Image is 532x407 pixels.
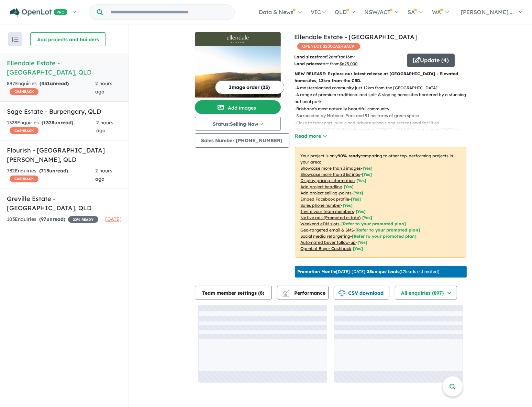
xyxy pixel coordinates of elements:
[295,84,472,91] p: - A masterplanned community just 12km from the [GEOGRAPHIC_DATA]!
[297,43,360,50] span: OPENLOT $ 200 CASHBACK
[260,290,263,296] span: 8
[343,54,356,59] u: 616 m
[195,117,281,131] button: Status:Selling Now
[295,91,472,105] p: - A range of premium traditional and split & sloping homesites bordered by a stunning national park
[301,190,352,195] u: Add project selling-points
[461,9,514,15] span: [PERSON_NAME]....
[295,54,402,60] p: from
[195,32,281,98] a: Ellendale Estate - Upper Kedron LogoEllendale Estate - Upper Kedron
[10,176,38,182] span: CASHBACK
[354,54,356,58] sup: 2
[339,290,345,297] img: download icon
[277,286,329,299] button: Performance
[68,216,98,223] span: 20 % READY
[39,216,65,222] strong: ( unread)
[295,120,472,126] p: - Close to transport, public and private schools and recreational facilities
[7,80,95,96] div: 897 Enquir ies
[195,100,281,114] button: Add images
[295,105,472,112] p: - Brisbane's most naturally beautiful community
[282,290,289,294] img: line-chart.svg
[195,46,281,98] img: Ellendale Estate - Upper Kedron
[96,120,113,134] span: 2 hours ago
[301,215,361,220] u: Native ads (Promoted estate)
[195,133,289,148] button: Sales Number:[PHONE_NUMBER]
[340,61,358,66] u: $ 625,000
[301,196,350,202] u: Embed Facebook profile
[295,33,417,41] a: Ellendale Estate - [GEOGRAPHIC_DATA]
[295,70,466,84] p: NEW RELEASE: Explore our latest release at [GEOGRAPHIC_DATA] - Elevated homesites, 12km from the ...
[95,168,112,182] span: 2 hours ago
[295,112,472,119] p: - Surrounded by National Park and 91 hectares of green space
[352,234,417,239] span: [Refer to your promoted plan]
[298,269,440,275] p: [DATE] - [DATE] - ( 17 leads estimated)
[105,216,122,222] span: [DATE]
[301,234,351,239] u: Social media retargeting
[301,246,352,251] u: OpenLot Buyer Cashback
[295,126,472,140] p: - The [GEOGRAPHIC_DATA] is located at [STREET_ADDRESS] and is open [DATE] to [DATE] 11am - 4pm.
[10,127,38,134] span: CASHBACK
[7,107,122,116] h5: Sage Estate - Burpengary , QLD
[43,120,54,126] span: 1328
[354,190,364,195] span: [ Yes ]
[363,215,373,220] span: [Yes]
[7,58,122,77] h5: Ellendale Estate - [GEOGRAPHIC_DATA] , QLD
[358,240,368,245] span: [Yes]
[343,203,353,208] span: [ Yes ]
[301,209,354,214] u: Invite your team members
[338,153,361,158] b: 90 % ready
[334,286,389,299] button: CSV download
[7,167,95,183] div: 732 Enquir ies
[41,80,50,87] span: 451
[41,168,49,174] span: 715
[301,166,361,171] u: Showcase more than 3 images
[295,54,317,59] b: Land sizes
[301,184,342,189] u: Add project headline
[10,88,38,95] span: CASHBACK
[104,5,233,20] input: Try estate name, suburb, builder or developer
[353,246,363,251] span: [Yes]
[363,166,373,171] span: [ Yes ]
[39,168,68,174] strong: ( unread)
[195,286,272,299] button: Team member settings (8)
[7,146,122,164] h5: Flourish - [GEOGRAPHIC_DATA][PERSON_NAME] , QLD
[295,147,466,258] p: Your project is only comparing to other top-performing projects in your area: - - - - - - - - - -...
[7,119,96,135] div: 1328 Enquir ies
[337,54,339,58] sup: 2
[395,286,457,299] button: All enquiries (897)
[301,178,355,183] u: Display pricing information
[367,269,400,274] b: 35 unique leads
[41,216,46,222] span: 97
[42,120,73,126] strong: ( unread)
[295,61,319,66] b: Land prices
[301,203,341,208] u: Sales phone number
[30,32,106,46] button: Add projects and builders
[301,227,354,233] u: Geo-targeted email & SMS
[295,132,327,140] button: Read more
[342,221,406,226] span: [Refer to your promoted plan]
[7,215,98,224] div: 103 Enquir ies
[344,184,354,189] span: [ Yes ]
[298,269,336,274] b: Promotion Month:
[282,292,289,296] img: bar-chart.svg
[301,221,340,226] u: Weekend eDM slots
[339,54,356,59] span: to
[10,8,67,17] img: Openlot PRO Logo White
[356,209,366,214] span: [ Yes ]
[362,172,372,177] span: [ Yes ]
[301,240,356,245] u: Automated buyer follow-up
[295,60,402,67] p: start from
[357,178,367,183] span: [ Yes ]
[326,54,339,59] u: 526 m
[198,35,278,43] img: Ellendale Estate - Upper Kedron Logo
[215,80,284,94] button: Image order (23)
[40,80,69,87] strong: ( unread)
[95,80,112,95] span: 2 hours ago
[12,37,19,42] img: sort.svg
[356,227,420,233] span: [Refer to your promoted plan]
[301,172,361,177] u: Showcase more than 3 listings
[284,290,326,296] span: Performance
[351,196,361,202] span: [ Yes ]
[407,54,455,67] button: Update (4)
[7,194,122,213] h5: Greville Estate - [GEOGRAPHIC_DATA] , QLD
